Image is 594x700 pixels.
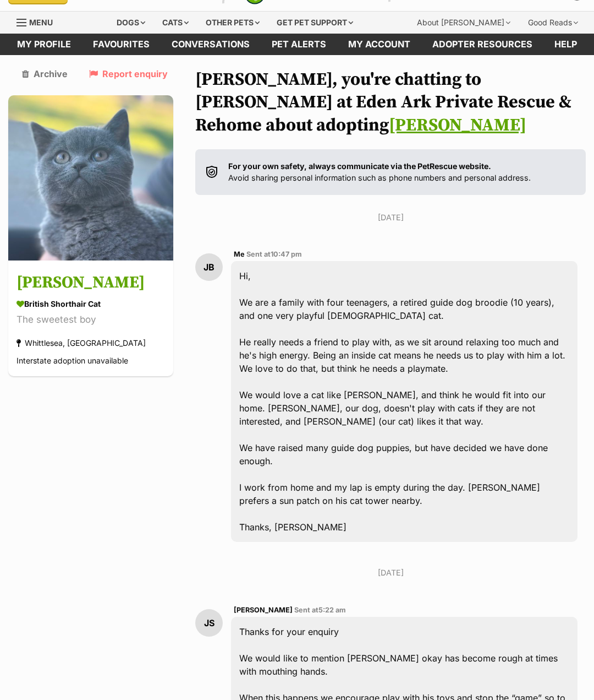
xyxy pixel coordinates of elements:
a: Adopter resources [421,34,543,55]
a: Archive [22,69,68,79]
h1: [PERSON_NAME], you're chatting to [PERSON_NAME] at Eden Ark Private Rescue & Rehome about adopting [195,69,586,138]
span: Me [234,250,245,258]
span: Sent at [294,606,346,614]
div: JB [195,253,223,281]
div: Dogs [109,12,153,34]
a: Menu [16,12,61,31]
div: British Shorthair Cat [16,298,165,310]
a: My profile [6,34,82,55]
span: 10:47 pm [271,250,302,258]
div: The sweetest boy [16,312,165,327]
div: Whittlesea, [GEOGRAPHIC_DATA] [16,335,146,350]
div: Other pets [198,12,267,34]
a: Report enquiry [89,69,168,79]
a: My account [337,34,421,55]
a: Favourites [82,34,161,55]
span: 5:22 am [318,606,346,614]
a: Pet alerts [261,34,337,55]
div: JS [195,609,223,637]
h3: [PERSON_NAME] [16,270,165,295]
a: conversations [161,34,261,55]
span: [PERSON_NAME] [234,606,293,614]
p: Avoid sharing personal information such as phone numbers and personal address. [228,160,531,184]
p: [DATE] [195,211,586,223]
div: About [PERSON_NAME] [409,12,518,34]
div: Cats [155,12,196,34]
a: [PERSON_NAME] British Shorthair Cat The sweetest boy Whittlesea, [GEOGRAPHIC_DATA] Interstate ado... [8,262,173,376]
span: Interstate adoption unavailable [16,356,128,365]
span: Sent at [246,250,302,258]
div: Get pet support [269,12,361,34]
div: Good Reads [520,12,586,34]
div: Hi, We are a family with four teenagers, a retired guide dog broodie (10 years), and one very pla... [231,261,577,542]
img: Taylor [8,95,173,261]
a: Help [543,34,588,55]
p: [DATE] [195,567,586,578]
a: [PERSON_NAME] [389,115,526,137]
strong: For your own safety, always communicate via the PetRescue website. [228,161,491,171]
span: Menu [29,18,53,27]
